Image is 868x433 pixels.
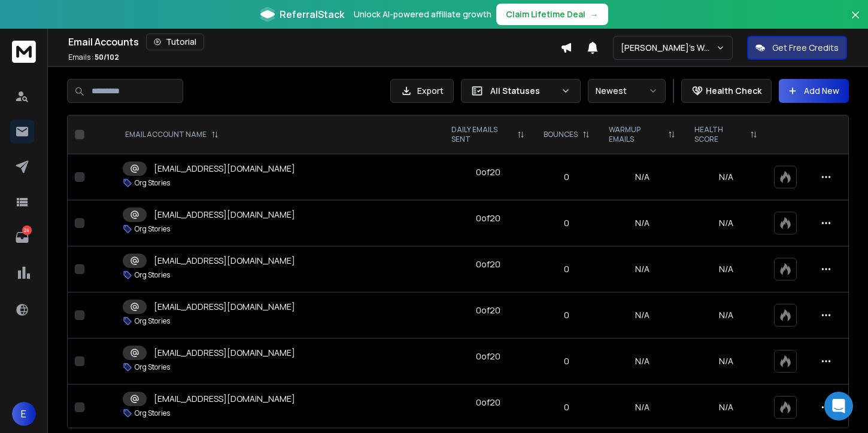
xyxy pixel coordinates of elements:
p: [EMAIL_ADDRESS][DOMAIN_NAME] [154,255,295,267]
div: EMAIL ACCOUNT NAME [125,130,218,139]
p: N/A [692,171,760,183]
p: Org Stories [135,408,170,418]
p: N/A [692,309,760,321]
a: 24 [10,225,34,249]
td: N/A [599,339,685,385]
p: Emails : [68,53,119,62]
p: N/A [692,217,760,229]
span: 50 / 102 [95,52,119,62]
p: 0 [541,309,592,321]
button: Add New [779,79,849,103]
p: 0 [541,171,592,183]
p: HEALTH SCORE [694,125,745,144]
p: 0 [541,217,592,229]
div: 0 of 20 [476,258,500,270]
button: Claim Lifetime Deal→ [496,4,608,25]
div: 0 of 20 [476,212,500,224]
td: N/A [599,200,685,246]
p: N/A [692,355,760,367]
p: BOUNCES [544,130,578,139]
p: All Statuses [490,85,556,97]
p: Org Stories [135,362,170,372]
p: [EMAIL_ADDRESS][DOMAIN_NAME] [154,163,295,175]
button: E [12,402,36,426]
td: N/A [599,246,685,292]
p: 0 [541,263,592,275]
button: Tutorial [146,33,204,50]
div: 0 of 20 [476,397,500,408]
button: Export [390,79,454,103]
p: N/A [692,401,760,413]
p: Org Stories [135,178,170,188]
p: [PERSON_NAME]'s Workspace [621,42,716,54]
div: Email Accounts [68,33,560,50]
p: Org Stories [135,316,170,326]
div: Open Intercom Messenger [824,392,853,420]
div: 0 of 20 [476,166,500,178]
td: N/A [599,385,685,431]
div: 0 of 20 [476,350,500,362]
span: → [590,8,599,20]
button: Newest [588,79,666,103]
td: N/A [599,292,685,339]
p: 0 [541,401,592,413]
p: Unlock AI-powered affiliate growth [354,8,491,20]
p: Org Stories [135,270,170,280]
button: Close banner [848,7,863,36]
p: [EMAIL_ADDRESS][DOMAIN_NAME] [154,347,295,359]
button: Health Check [681,79,772,103]
p: Get Free Credits [772,42,839,54]
span: ReferralStack [280,7,344,22]
p: WARMUP EMAILS [609,125,663,144]
p: DAILY EMAILS SENT [451,125,512,144]
td: N/A [599,154,685,200]
p: 24 [22,225,32,235]
p: [EMAIL_ADDRESS][DOMAIN_NAME] [154,209,295,221]
p: Health Check [706,85,761,97]
p: N/A [692,263,760,275]
p: [EMAIL_ADDRESS][DOMAIN_NAME] [154,301,295,313]
div: 0 of 20 [476,304,500,316]
p: 0 [541,355,592,367]
p: Org Stories [135,224,170,234]
button: Get Free Credits [747,36,847,60]
p: [EMAIL_ADDRESS][DOMAIN_NAME] [154,393,295,405]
